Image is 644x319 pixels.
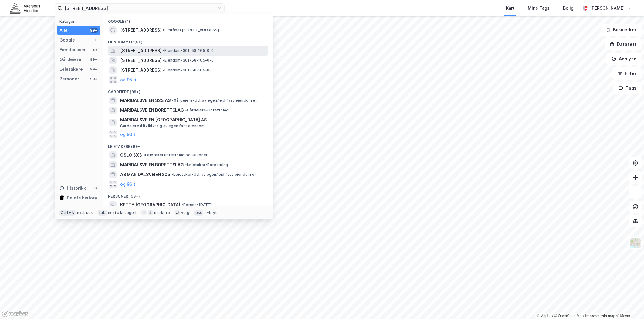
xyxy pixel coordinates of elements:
[59,66,83,73] div: Leietakere
[163,58,214,63] span: Eiendom • 301-58-165-0-0
[143,153,145,157] span: •
[59,46,86,53] div: Eiendommer
[59,75,79,83] div: Personer
[163,48,214,53] span: Eiendom • 301-58-165-0-0
[614,290,644,319] iframe: Chat Widget
[185,108,229,113] span: Gårdeiere • Borettslag
[108,210,137,215] div: neste kategori
[59,185,86,192] div: Historikk
[120,57,161,64] span: [STREET_ADDRESS]
[614,290,644,319] div: Kontrollprogram for chat
[120,181,138,188] button: og 96 til
[537,314,553,318] a: Mapbox
[93,47,98,52] div: 98
[77,210,93,215] div: nytt søk
[606,53,642,65] button: Analyse
[90,28,98,33] div: 99+
[171,172,256,177] span: Leietaker • Utl. av egen/leid fast eiendom el.
[563,5,574,12] div: Bolig
[120,131,138,138] button: og 96 til
[120,151,142,159] span: OSLO 3X3
[590,5,625,12] div: [PERSON_NAME]
[120,171,170,178] span: AS MARIDALSVEIEN 205
[601,24,642,36] button: Bokmerker
[613,82,642,94] button: Tags
[59,36,75,44] div: Google
[585,314,615,318] a: Improve this map
[163,48,164,53] span: •
[205,210,217,215] div: avbryt
[143,153,208,158] span: Leietaker • Idrettslag og -klubber
[120,107,184,114] span: MARIDALSVEIEN BORETTSLAG
[171,172,173,177] span: •
[103,189,273,200] div: Personer (99+)
[120,76,137,83] button: og 95 til
[528,5,550,12] div: Mine Tags
[172,98,257,103] span: Gårdeiere • Utl. av egen/leid fast eiendom el.
[90,67,98,72] div: 99+
[554,314,584,318] a: OpenStreetMap
[181,210,189,215] div: velg
[120,97,171,104] span: MARIDALSVEIEN 323 AS
[605,38,642,50] button: Datasett
[163,68,164,72] span: •
[506,5,514,12] div: Kart
[185,162,228,167] span: Leietaker • Borettslag
[103,85,273,96] div: Gårdeiere (99+)
[185,162,187,167] span: •
[120,161,184,168] span: MARIDALSVEIEN BORETTSLAG
[10,3,40,13] img: akershus-eiendom-logo.9091f326c980b4bce74ccdd9f866810c.svg
[93,186,98,191] div: 0
[2,310,29,317] a: Mapbox homepage
[98,210,107,216] div: tab
[185,108,187,112] span: •
[120,66,161,74] span: [STREET_ADDRESS]
[120,201,180,209] span: KETTY [GEOGRAPHIC_DATA]
[120,47,161,54] span: [STREET_ADDRESS]
[90,76,98,81] div: 99+
[59,27,68,34] div: Alle
[59,19,100,24] div: Kategori
[172,98,174,103] span: •
[120,124,205,128] span: Gårdeiere • Utvikl./salg av egen fast eiendom
[120,26,161,34] span: [STREET_ADDRESS]
[163,68,214,73] span: Eiendom • 301-58-165-0-0
[120,116,266,124] span: MARIDALSVEIEN [GEOGRAPHIC_DATA] AS
[181,202,183,207] span: •
[93,38,98,42] div: 1
[59,56,81,63] div: Gårdeiere
[181,202,212,207] span: Person • [DATE]
[90,57,98,62] div: 99+
[163,28,164,32] span: •
[612,67,642,80] button: Filter
[62,4,217,13] input: Søk på adresse, matrikkel, gårdeiere, leietakere eller personer
[103,14,273,25] div: Google (1)
[67,194,97,202] div: Delete history
[630,237,641,249] img: Z
[194,210,204,216] div: esc
[154,210,170,215] div: markere
[163,58,164,63] span: •
[103,35,273,46] div: Eiendommer (98)
[163,28,219,32] span: Område • [STREET_ADDRESS]
[59,210,76,216] div: Ctrl + k
[103,139,273,150] div: Leietakere (99+)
